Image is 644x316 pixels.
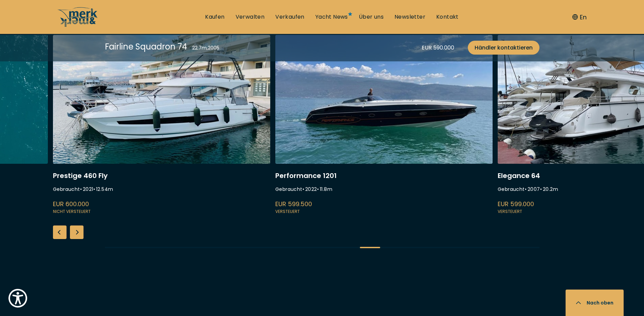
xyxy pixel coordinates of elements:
a: Verkaufen [275,13,305,21]
a: Über uns [359,13,384,21]
button: En [572,13,587,22]
button: Show Accessibility Preferences [7,287,29,309]
a: Verwalten [236,13,265,21]
a: Kaufen [205,13,224,21]
div: Fairline Squadron 74 [105,41,187,53]
div: EUR 590.000 [422,43,454,52]
a: Händler kontaktieren [468,41,539,55]
a: Newsletter [394,13,425,21]
div: 22.7 m , 2005 [192,44,219,52]
button: Nach oben [566,290,624,316]
a: Kontakt [436,13,459,21]
div: Next slide [70,225,84,239]
a: Yacht News [315,13,348,21]
div: Previous slide [53,225,67,239]
span: Händler kontaktieren [475,43,533,52]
